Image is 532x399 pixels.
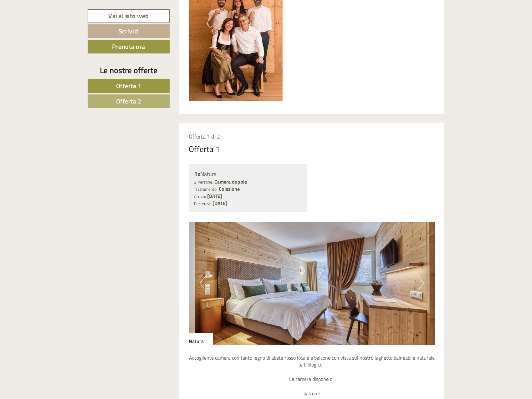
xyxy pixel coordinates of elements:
small: 2 Persone: [194,179,213,185]
div: Offerta 1 [189,143,220,155]
small: Partenza: [194,200,211,207]
b: Colazione [219,185,240,193]
small: Trattamento: [194,186,217,192]
small: Arrivo: [194,193,206,199]
div: Natura [194,169,302,179]
a: Prenota ora [88,40,170,53]
a: Vai al sito web [88,9,170,23]
span: Offerta 2 [116,96,141,106]
div: Le nostre offerte [88,64,170,76]
b: [DATE] [207,192,222,200]
span: Offerta 1 [116,81,141,91]
div: Natura [189,333,213,345]
button: Next [417,275,424,291]
button: Previous [200,275,206,291]
img: image [189,222,435,345]
b: Camera doppia [214,178,247,185]
span: Offerta 1 di 2 [189,132,220,141]
a: Scrivici [88,24,170,38]
b: 1x [194,169,200,179]
b: [DATE] [212,199,228,207]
